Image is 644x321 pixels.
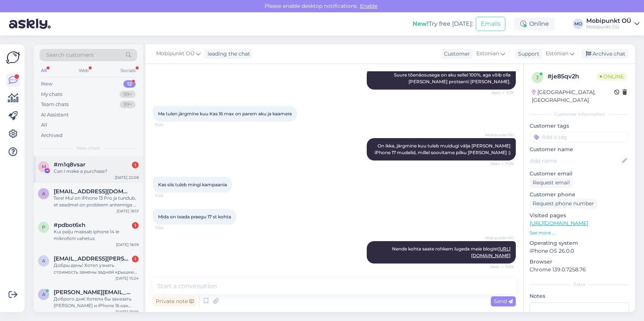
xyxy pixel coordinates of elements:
[155,122,183,128] span: 11:24
[54,262,139,275] div: Добры день! Хотел узнать стоимость замены задней крышки на IPhone 15 Pro (разбита вся крышка вклю...
[530,281,629,288] div: Extra
[115,175,139,180] div: [DATE] 22:08
[581,49,628,59] div: Archive chat
[494,298,513,305] span: Send
[546,50,568,58] span: Estonian
[77,66,90,75] div: Web
[485,132,514,138] span: Mobipunkt OÜ
[132,222,139,229] div: 1
[476,50,499,58] span: Estonian
[42,164,46,169] span: m
[54,161,85,168] span: #m1q8vsar
[158,111,292,116] span: Ma tulen järgmine kuu Kas 16 max on parem aku ja kaamera
[530,146,629,153] p: Customer name
[530,178,573,188] div: Request email
[573,19,583,29] div: MO
[476,17,505,31] button: Emails
[119,66,137,75] div: Socials
[54,195,139,208] div: Tere! Mul on iPhone 13 Pro ja tundub, et seadmel on probleem antenniga — mobiilne internet ei töö...
[586,18,631,24] div: Mobipunkt OÜ
[586,24,631,30] div: Mobipunkt OÜ
[41,111,69,119] div: AI Assistant
[41,101,69,108] div: Team chats
[530,199,597,209] div: Request phone number
[530,157,621,165] input: Add name
[530,122,629,130] p: Customer tags
[54,228,139,242] div: Kui palju maksab iphone 14 le mikrofoni vahetus
[547,72,597,81] div: # je85qv2h
[394,72,512,84] span: Suure tõenäosusega on aku sellel 100%, aga võib olla [PERSON_NAME] protsenti [PERSON_NAME].
[116,242,139,247] div: [DATE] 18:59
[155,193,183,199] span: 11:32
[156,50,195,58] span: Mobipunkt OÜ
[54,168,139,175] div: Can I make a purchase?
[40,66,48,75] div: All
[485,235,514,241] span: Mobipunkt OÜ
[117,208,139,214] div: [DATE] 18:13
[46,51,94,59] span: Search customers
[536,75,539,80] span: j
[42,191,45,196] span: a
[54,289,131,296] span: a.popova@blak-it.com
[515,50,539,58] div: Support
[358,3,380,9] span: Enable
[6,50,20,65] img: Askly Logo
[375,143,512,155] span: On ikka, järgmine kuu tuleb muidugi välja [PERSON_NAME] iPhone 17 mudelid, millel soovitame pilku...
[441,50,470,58] div: Customer
[413,19,473,28] div: Try free [DATE]:
[116,275,139,281] div: [DATE] 15:24
[530,131,629,143] input: Add a tag
[54,296,139,309] div: Доброго дня! Хотели бы заказать [PERSON_NAME] и iPhone 16 как юридическое лицо, куда можно обрати...
[54,222,85,228] span: #pdbot6xh
[158,214,231,219] span: Mida on teada praegu 17 st kohta
[413,20,429,27] b: New!
[586,18,640,30] a: Mobipunkt OÜMobipunkt OÜ
[41,91,62,98] div: My chats
[153,296,197,306] div: Private note
[42,292,45,297] span: a
[116,309,139,315] div: [DATE] 13:05
[530,266,629,274] p: Chrome 139.0.7258.76
[530,170,629,178] p: Customer email
[132,256,139,262] div: 1
[155,225,183,231] span: 11:34
[158,182,227,187] span: Kas siis tuleb mingi kampaania
[530,191,629,199] p: Customer phone
[41,121,47,129] div: All
[532,88,614,104] div: [GEOGRAPHIC_DATA], [GEOGRAPHIC_DATA]
[120,101,136,108] div: 99+
[486,161,514,166] span: Seen ✓ 11:26
[54,255,131,262] span: alexei.katsman@gmail.com
[76,145,100,152] span: New chats
[123,80,136,88] div: 12
[41,132,63,139] div: Archived
[530,239,629,247] p: Operating system
[530,212,629,219] p: Visited pages
[597,72,627,81] span: Online
[530,258,629,266] p: Browser
[530,111,629,118] div: Customer information
[205,50,250,58] div: leading the chat
[42,224,45,230] span: p
[132,162,139,168] div: 1
[486,264,514,269] span: Seen ✓ 11:49
[392,246,511,258] span: Nende kohta saate rohkem lugeda meie blogist
[530,230,629,236] p: See more ...
[120,91,136,98] div: 99+
[486,90,514,96] span: Seen ✓ 11:19
[42,258,45,264] span: a
[530,292,629,300] p: Notes
[530,220,588,227] a: [URL][DOMAIN_NAME]
[514,17,555,31] div: Online
[530,247,629,255] p: iPhone OS 26.0.0
[41,80,53,88] div: New
[54,188,131,195] span: akuznetsova347@gmail.com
